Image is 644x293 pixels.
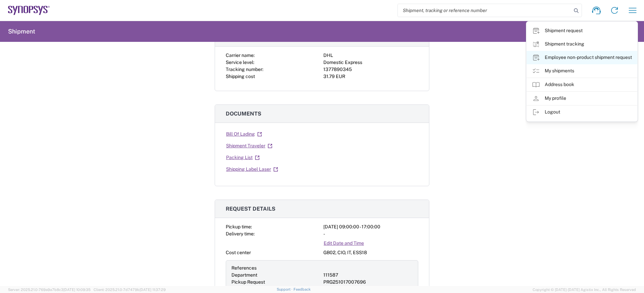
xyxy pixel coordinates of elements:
span: References [231,265,257,271]
span: [DATE] 11:37:29 [140,288,166,292]
a: Shipping Label Laser [226,163,278,175]
span: Service level: [226,60,254,65]
div: Domestic Express [323,59,418,66]
div: PRG251017007696 [323,279,413,286]
input: Shipment, tracking or reference number [398,4,572,17]
a: My profile [527,92,637,105]
span: Client: 2025.21.0-7d7479b [94,288,166,292]
a: Shipment request [527,24,637,38]
span: Copyright © [DATE]-[DATE] Agistix Inc., All Rights Reserved [533,287,636,293]
a: Logout [527,105,637,119]
a: Edit Date and Time [323,237,364,249]
h2: Shipment [8,27,35,35]
div: 111587 [323,272,413,279]
span: [DATE] 10:09:35 [63,288,91,292]
div: GB02, CIO, IT, ESS18 [323,249,418,256]
div: DHL [323,52,418,59]
span: Cost center [226,250,251,255]
span: Pickup time: [226,224,252,229]
span: Delivery time: [226,231,255,236]
span: Carrier name: [226,53,255,58]
a: Shipment Traveler [226,140,273,152]
div: Department [231,272,321,279]
a: Packing List [226,152,260,163]
div: 1377890345 [323,66,418,73]
a: Address book [527,78,637,91]
span: Tracking number: [226,67,263,72]
div: [DATE] 09:00:00 - 17:00:00 [323,223,418,230]
span: Server: 2025.21.0-769a9a7b8c3 [8,288,91,292]
div: 31.79 EUR [323,73,418,80]
span: Documents [226,111,261,117]
div: - [323,230,418,237]
a: Employee non-product shipment request [527,51,637,64]
a: Shipment tracking [527,38,637,51]
span: Shipping cost [226,74,255,79]
a: Bill Of Lading [226,128,262,140]
a: My shipments [527,64,637,78]
div: Pickup Request [231,279,321,286]
a: Feedback [293,287,311,291]
span: Request details [226,206,275,212]
a: Support [277,287,293,291]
